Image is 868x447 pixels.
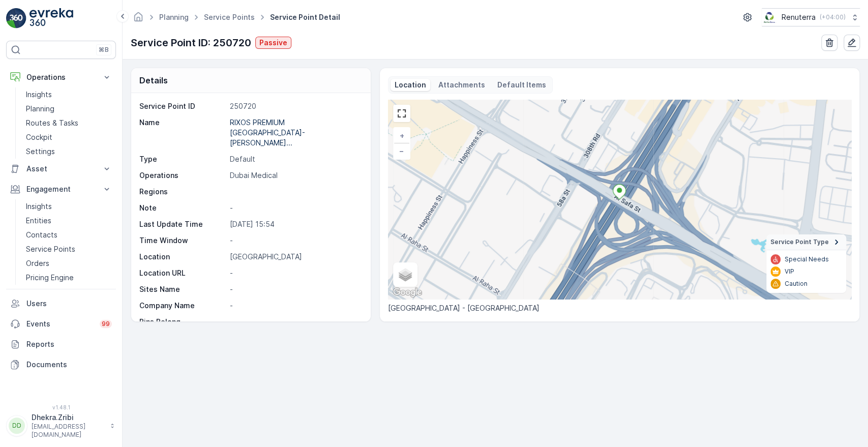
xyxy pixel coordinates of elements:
[139,317,226,327] p: Bins Belong
[139,235,226,246] p: Time Window
[99,46,109,54] p: ⌘B
[6,314,116,334] a: Events99
[22,271,116,285] a: Pricing Engine
[139,301,226,311] p: Company Name
[26,118,78,128] p: Routes & Tasks
[22,116,116,130] a: Routes & Tasks
[394,106,409,121] a: View Fullscreen
[6,159,116,179] button: Asset
[9,418,25,434] div: DD
[230,317,360,327] p: -
[139,170,226,181] p: Operations
[391,286,424,299] a: Open this area in Google Maps (opens a new window)
[26,72,96,82] p: Operations
[259,38,287,48] p: Passive
[22,87,116,102] a: Insights
[438,80,485,90] p: Attachments
[785,280,807,288] p: Caution
[6,354,116,375] a: Documents
[22,214,116,228] a: Entities
[26,273,74,283] p: Pricing Engine
[230,284,360,294] p: -
[766,234,846,250] summary: Service Point Type
[22,199,116,214] a: Insights
[394,263,416,286] a: Layers
[6,8,26,28] img: logo
[26,146,55,157] p: Settings
[785,267,794,276] p: VIP
[399,146,404,155] span: −
[32,423,105,439] p: [EMAIL_ADDRESS][DOMAIN_NAME]
[32,412,105,423] p: Dhekra.Zribi
[6,67,116,87] button: Operations
[26,230,57,240] p: Contacts
[230,101,360,111] p: 250720
[762,12,777,23] img: Screenshot_2024-07-26_at_13.33.01.png
[26,258,49,269] p: Orders
[139,117,226,148] p: Name
[159,13,189,21] a: Planning
[230,235,360,246] p: -
[26,216,51,226] p: Entities
[26,132,52,142] p: Cockpit
[26,299,112,309] p: Users
[394,128,409,143] a: Zoom In
[26,360,112,370] p: Documents
[139,101,226,111] p: Service Point ID
[139,187,226,197] p: Regions
[26,201,52,212] p: Insights
[400,131,404,140] span: +
[139,154,226,164] p: Type
[139,74,168,86] p: Details
[26,319,94,329] p: Events
[497,80,546,90] p: Default Items
[762,8,860,26] button: Renuterra(+04:00)
[785,255,829,263] p: Special Needs
[29,8,73,28] img: logo_light-DOdMpM7g.png
[22,130,116,144] a: Cockpit
[139,268,226,278] p: Location URL
[131,35,251,50] p: Service Point ID: 250720
[230,301,360,311] p: -
[6,179,116,199] button: Engagement
[139,252,226,262] p: Location
[26,90,52,100] p: Insights
[6,293,116,314] a: Users
[395,80,426,90] p: Location
[102,320,110,328] p: 99
[133,15,144,24] a: Homepage
[230,268,360,278] p: -
[6,334,116,354] a: Reports
[782,12,816,22] p: Renuterra
[26,104,54,114] p: Planning
[820,13,846,21] p: ( +04:00 )
[204,13,255,21] a: Service Points
[388,303,851,313] p: [GEOGRAPHIC_DATA] - [GEOGRAPHIC_DATA]
[255,37,291,49] button: Passive
[26,244,75,254] p: Service Points
[22,228,116,242] a: Contacts
[26,164,96,174] p: Asset
[22,144,116,159] a: Settings
[139,219,226,229] p: Last Update Time
[268,12,342,22] span: Service Point Detail
[22,256,116,271] a: Orders
[391,286,424,299] img: Google
[139,284,226,294] p: Sites Name
[230,170,360,181] p: Dubai Medical
[770,238,829,246] span: Service Point Type
[230,203,360,213] p: -
[230,219,360,229] p: [DATE] 15:54
[6,404,116,410] span: v 1.48.1
[230,118,305,147] p: RIXOS PREMIUM [GEOGRAPHIC_DATA]-[PERSON_NAME]...
[139,203,226,213] p: Note
[394,143,409,159] a: Zoom Out
[22,242,116,256] a: Service Points
[6,412,116,439] button: DDDhekra.Zribi[EMAIL_ADDRESS][DOMAIN_NAME]
[26,339,112,349] p: Reports
[22,102,116,116] a: Planning
[230,154,360,164] p: Default
[230,252,360,262] p: [GEOGRAPHIC_DATA]
[26,184,96,194] p: Engagement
